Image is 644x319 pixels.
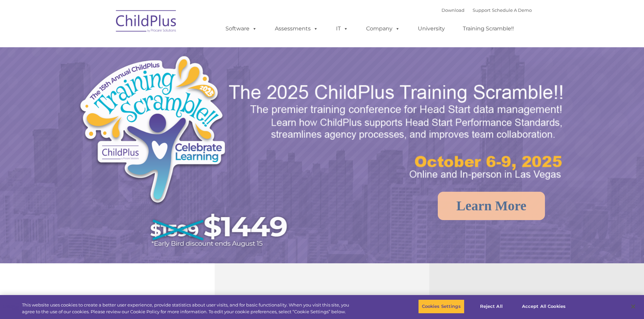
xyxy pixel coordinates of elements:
[456,22,521,35] a: Training Scramble!!
[473,7,491,13] a: Support
[626,299,641,314] button: Close
[418,299,464,314] button: Cookies Settings
[22,302,354,315] div: This website uses cookies to create a better user experience, provide statistics about user visit...
[411,22,452,35] a: University
[470,299,512,314] button: Reject All
[492,7,532,13] a: Schedule A Demo
[442,7,532,13] font: |
[219,22,264,35] a: Software
[438,192,545,220] a: Learn More
[113,5,180,39] img: ChildPlus by Procare Solutions
[329,22,355,35] a: IT
[359,22,407,35] a: Company
[442,7,464,13] a: Download
[268,22,325,35] a: Assessments
[518,299,569,314] button: Accept All Cookies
